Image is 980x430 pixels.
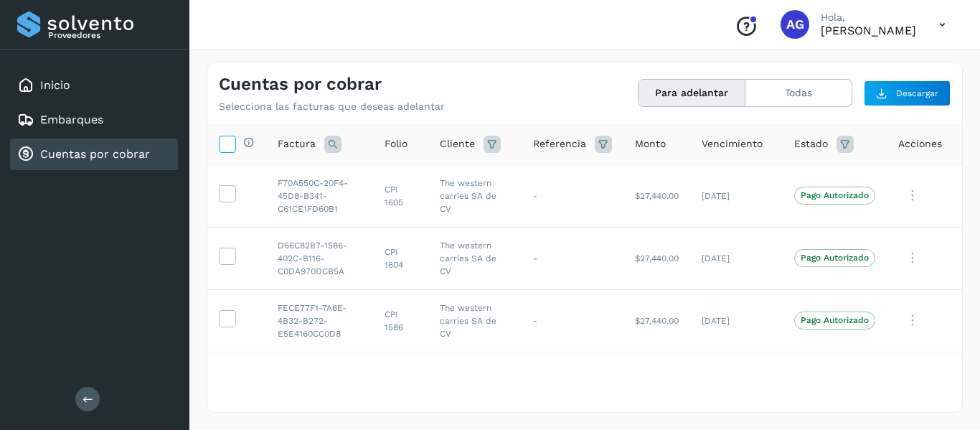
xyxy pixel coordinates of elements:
[40,78,70,92] a: Inicio
[428,164,522,227] td: The western carries SA de CV
[702,136,763,151] span: Vencimiento
[219,74,382,95] h4: Cuentas por cobrar
[48,30,172,40] p: Proveedores
[522,164,623,227] td: -
[428,289,522,352] td: The western carries SA de CV
[522,352,623,414] td: -
[623,352,690,414] td: $27,440.00
[373,227,428,289] td: CPI 1604
[745,80,852,106] button: Todas
[373,352,428,414] td: CPI 1584
[373,289,428,352] td: CPI 1586
[690,352,783,414] td: [DATE]
[385,136,407,151] span: Folio
[896,87,938,100] span: Descargar
[623,227,690,289] td: $27,440.00
[522,289,623,352] td: -
[690,164,783,227] td: [DATE]
[821,11,916,24] p: Hola,
[440,136,475,151] span: Cliente
[690,227,783,289] td: [DATE]
[278,136,316,151] span: Factura
[801,190,869,200] p: Pago Autorizado
[10,104,178,136] div: Embarques
[623,289,690,352] td: $27,440.00
[801,315,869,325] p: Pago Autorizado
[794,136,828,151] span: Estado
[898,136,942,151] span: Acciones
[639,80,745,106] button: Para adelantar
[40,113,103,126] a: Embarques
[635,136,666,151] span: Monto
[10,139,178,170] div: Cuentas por cobrar
[266,227,373,289] td: D66C82B7-1586-402C-B116-C0DA970DCB5A
[10,70,178,101] div: Inicio
[821,24,916,37] p: ALFONSO García Flores
[373,164,428,227] td: CPI 1605
[40,147,150,161] a: Cuentas por cobrar
[864,80,951,106] button: Descargar
[428,227,522,289] td: The western carries SA de CV
[623,164,690,227] td: $27,440.00
[266,352,373,414] td: 6C18D931-6E7B-40AB-A50E-BB4F909B042D
[690,289,783,352] td: [DATE]
[801,253,869,263] p: Pago Autorizado
[522,227,623,289] td: -
[428,352,522,414] td: The western carries SA de CV
[266,289,373,352] td: FECE77F1-7A6E-4B32-B272-E5E4160CC0D8
[533,136,586,151] span: Referencia
[219,101,445,113] p: Selecciona las facturas que deseas adelantar
[266,164,373,227] td: F70A550C-20F4-45D8-B341-C61CE1FD60B1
